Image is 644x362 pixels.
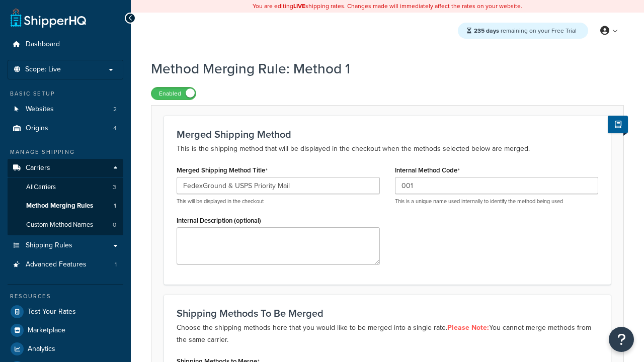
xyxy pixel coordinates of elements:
[8,178,123,197] a: AllCarriers3
[26,40,60,49] span: Dashboard
[8,303,123,321] a: Test Your Rates
[293,2,305,11] b: LIVE
[447,322,489,333] strong: Please Note:
[177,308,598,319] h3: Shipping Methods To Be Merged
[26,241,72,250] span: Shipping Rules
[114,202,116,210] span: 1
[113,124,117,133] span: 4
[115,260,117,269] span: 1
[25,65,61,74] span: Scope: Live
[177,129,598,140] h3: Merged Shipping Method
[177,198,380,205] p: This will be displayed in the checkout
[8,159,123,177] a: Carriers
[151,59,611,78] h1: Method Merging Rule: Method 1
[395,198,598,205] p: This is a unique name used internally to identify the method being used
[177,322,598,346] p: Choose the shipping methods here that you would like to be merged into a single rate. You cannot ...
[395,166,460,174] label: Internal Method Code
[8,148,123,156] div: Manage Shipping
[8,89,123,98] div: Basic Setup
[26,183,56,192] span: All Carriers
[28,308,76,316] span: Test Your Rates
[177,143,598,155] p: This is the shipping method that will be displayed in the checkout when the methods selected belo...
[8,119,123,138] li: Origins
[26,221,93,229] span: Custom Method Names
[8,197,123,215] li: Method Merging Rules
[8,119,123,138] a: Origins4
[26,105,54,114] span: Websites
[8,216,123,234] a: Custom Method Names0
[8,35,123,54] a: Dashboard
[474,26,577,35] span: remaining on your Free Trial
[8,292,123,301] div: Resources
[26,124,48,133] span: Origins
[151,87,196,100] label: Enabled
[177,166,268,174] label: Merged Shipping Method Title
[8,340,123,358] a: Analytics
[26,164,50,172] span: Carriers
[28,326,65,335] span: Marketplace
[8,197,123,215] a: Method Merging Rules1
[177,217,261,224] label: Internal Description (optional)
[8,255,123,274] a: Advanced Features1
[28,345,55,353] span: Analytics
[8,100,123,119] li: Websites
[26,260,87,269] span: Advanced Features
[474,26,499,35] strong: 235 days
[113,183,116,192] span: 3
[8,216,123,234] li: Custom Method Names
[8,255,123,274] li: Advanced Features
[26,202,93,210] span: Method Merging Rules
[113,105,117,114] span: 2
[8,100,123,119] a: Websites2
[8,321,123,339] a: Marketplace
[8,236,123,255] a: Shipping Rules
[608,116,628,133] button: Show Help Docs
[8,159,123,235] li: Carriers
[609,327,634,352] button: Open Resource Center
[113,221,116,229] span: 0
